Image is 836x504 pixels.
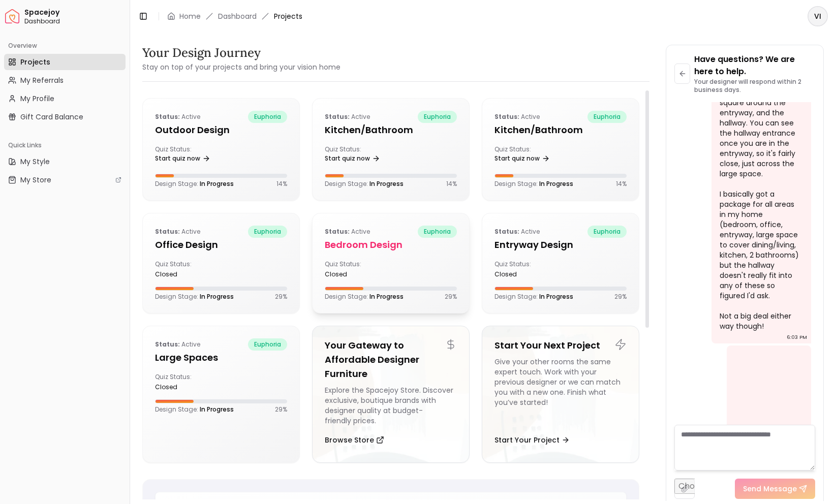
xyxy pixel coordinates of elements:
a: Start quiz now [494,151,550,166]
p: 29 % [275,405,287,414]
img: Spacejoy Logo [5,9,19,23]
span: euphoria [418,111,457,123]
div: Quiz Status: [155,373,217,391]
a: Projects [4,54,126,70]
b: Status: [155,112,180,121]
p: 14 % [446,180,457,188]
span: In Progress [539,292,573,301]
b: Status: [155,340,180,349]
div: Give your other rooms the same expert touch. Work with your previous designer or we can match you... [494,357,627,426]
span: VI [809,7,827,25]
p: Have questions? We are here to help. [694,53,815,78]
b: Status: [325,112,350,121]
span: My Store [20,175,51,185]
a: Start Your Next ProjectGive your other rooms the same expert touch. Work with your previous desig... [482,326,639,463]
p: Design Stage: [494,180,573,188]
p: active [494,111,540,123]
span: My Referrals [20,75,64,85]
p: active [325,226,370,238]
a: Gift Card Balance [4,109,126,125]
div: Explore the Spacejoy Store. Discover exclusive, boutique brands with designer quality at budget-f... [325,385,457,426]
div: Quiz Status: [155,260,217,278]
a: Start quiz now [325,151,380,166]
p: active [494,226,540,238]
h5: Bedroom design [325,238,457,252]
h5: Outdoor design [155,123,287,137]
a: Dashboard [218,11,257,21]
a: My Referrals [4,72,126,88]
p: 29 % [614,293,627,301]
span: In Progress [200,179,234,188]
p: Your designer will respond within 2 business days. [694,78,815,94]
div: Overview [4,38,126,54]
a: Spacejoy [5,9,19,23]
small: Stay on top of your projects and bring your vision home [142,62,340,72]
h5: Start Your Next Project [494,338,627,353]
h5: Kitchen/Bathroom [494,123,627,137]
a: Home [179,11,201,21]
p: active [155,338,200,351]
span: euphoria [587,226,627,238]
span: euphoria [248,338,287,351]
span: euphoria [418,226,457,238]
button: Start Your Project [494,430,570,450]
div: Quiz Status: [325,260,387,278]
h5: entryway design [494,238,627,252]
span: Projects [274,11,302,21]
span: euphoria [587,111,627,123]
h5: Your Gateway to Affordable Designer Furniture [325,338,457,381]
p: active [325,111,370,123]
div: Quick Links [4,137,126,153]
p: Design Stage: [494,293,573,301]
span: In Progress [539,179,573,188]
p: 14 % [276,180,287,188]
span: euphoria [248,111,287,123]
p: Design Stage: [325,180,404,188]
b: Status: [325,227,350,236]
button: VI [808,6,828,26]
div: closed [494,270,556,278]
span: In Progress [200,405,234,414]
span: In Progress [369,292,404,301]
img: Chat Image [731,350,807,426]
div: Quiz Status: [494,260,556,278]
b: Status: [494,227,519,236]
a: Start quiz now [155,151,210,166]
div: Quiz Status: [155,145,217,166]
h3: Your Design Journey [142,45,340,61]
div: closed [325,270,387,278]
span: Spacejoy [24,8,126,17]
p: 14 % [616,180,627,188]
span: Gift Card Balance [20,112,83,122]
p: Design Stage: [155,180,234,188]
nav: breadcrumb [167,11,302,21]
div: closed [155,270,217,278]
a: My Profile [4,90,126,107]
div: Quiz Status: [325,145,387,166]
div: closed [155,383,217,391]
button: Browse Store [325,430,384,450]
h5: Kitchen/Bathroom [325,123,457,137]
p: Design Stage: [325,293,404,301]
p: Design Stage: [155,293,234,301]
b: Status: [494,112,519,121]
a: My Style [4,153,126,170]
p: Design Stage: [155,405,234,414]
p: active [155,111,200,123]
span: In Progress [200,292,234,301]
span: In Progress [369,179,404,188]
p: 29 % [445,293,457,301]
span: Projects [20,57,50,67]
div: 6:03 PM [787,332,807,342]
span: Dashboard [24,17,126,25]
p: active [155,226,200,238]
a: Your Gateway to Affordable Designer FurnitureExplore the Spacejoy Store. Discover exclusive, bout... [312,326,470,463]
p: 29 % [275,293,287,301]
a: My Store [4,172,126,188]
b: Status: [155,227,180,236]
h5: Large Spaces [155,351,287,365]
span: euphoria [248,226,287,238]
h5: Office design [155,238,287,252]
span: My Profile [20,93,54,104]
span: My Style [20,156,50,167]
